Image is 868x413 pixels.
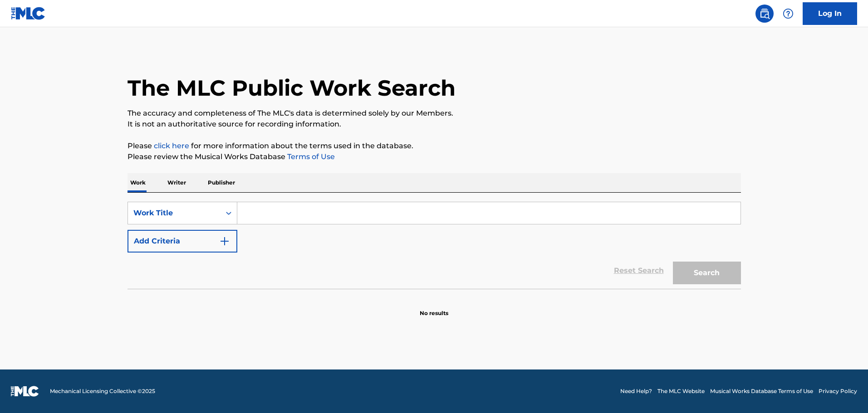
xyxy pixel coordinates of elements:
[759,8,770,19] img: search
[710,387,813,395] a: Musical Works Database Terms of Use
[819,387,857,395] a: Privacy Policy
[755,5,774,23] a: Public Search
[219,236,230,247] img: 9d2ae6d4665cec9f34b9.svg
[11,7,46,20] img: MLC Logo
[128,74,456,102] h1: The MLC Public Work Search
[128,141,741,151] p: Please for more information about the terms used in the database.
[165,173,189,192] p: Writer
[205,173,238,192] p: Publisher
[803,2,857,25] a: Log In
[128,151,741,162] p: Please review the Musical Works Database
[128,119,741,130] p: It is not an authoritative source for recording information.
[128,202,741,289] form: Search Form
[128,230,237,253] button: Add Criteria
[657,387,705,395] a: The MLC Website
[128,108,741,119] p: The accuracy and completeness of The MLC's data is determined solely by our Members.
[11,386,39,397] img: logo
[128,173,148,192] p: Work
[133,208,215,219] div: Work Title
[420,298,448,317] p: No results
[779,5,797,23] div: Help
[285,152,335,161] a: Terms of Use
[783,8,794,19] img: help
[620,387,652,395] a: Need Help?
[50,387,155,395] span: Mechanical Licensing Collective © 2025
[823,369,868,413] iframe: Chat Widget
[154,141,189,150] a: click here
